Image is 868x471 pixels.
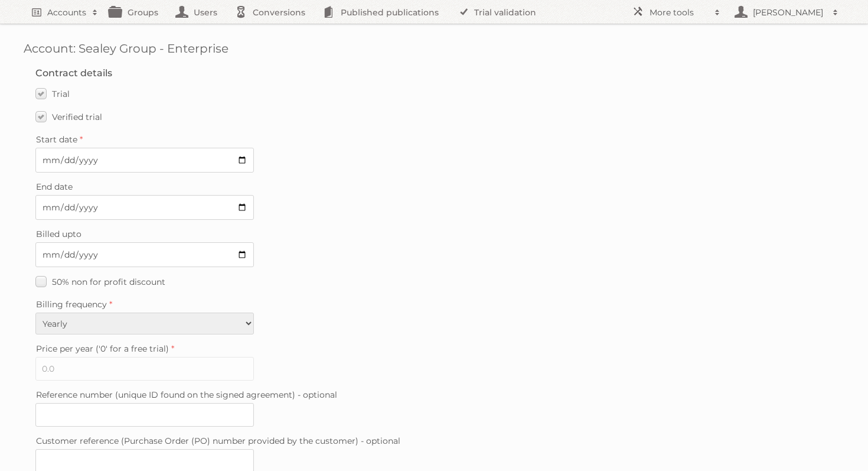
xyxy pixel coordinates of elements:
legend: Contract details [35,67,112,79]
h2: [PERSON_NAME] [750,7,827,18]
span: Customer reference (Purchase Order (PO) number provided by the customer) - optional [36,436,400,446]
span: Billing frequency [36,299,107,310]
span: Reference number (unique ID found on the signed agreement) - optional [36,389,337,400]
span: 50% non for profit discount [52,277,165,287]
span: Price per year ('0' for a free trial) [36,343,169,354]
span: Start date [36,134,77,145]
span: Verified trial [52,112,102,122]
span: Trial [52,89,70,99]
span: End date [36,181,73,192]
h2: Accounts [47,7,86,18]
h2: More tools [650,7,709,18]
h1: Account: Sealey Group - Enterprise [24,41,844,56]
span: Billed upto [36,229,81,239]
